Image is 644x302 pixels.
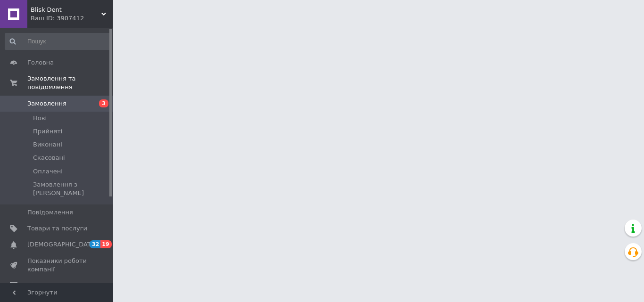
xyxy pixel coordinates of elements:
span: Прийняті [33,127,62,136]
span: Товари та послуги [27,224,87,233]
input: Пошук [5,33,111,50]
span: 3 [99,99,108,107]
span: Blisk Dent [31,6,101,14]
span: Скасовані [33,154,65,162]
span: Відгуки [27,281,52,290]
span: Замовлення та повідомлення [27,74,113,91]
span: Нові [33,114,47,122]
span: Замовлення з [PERSON_NAME] [33,180,110,197]
span: Замовлення [27,99,66,108]
span: [DEMOGRAPHIC_DATA] [27,240,97,249]
span: Виконані [33,140,62,149]
span: Оплачені [33,167,63,176]
span: 32 [90,240,100,248]
span: Показники роботи компанії [27,257,87,274]
span: Повідомлення [27,208,73,217]
span: Головна [27,58,54,67]
span: 19 [100,240,111,248]
div: Ваш ID: 3907412 [31,14,113,23]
